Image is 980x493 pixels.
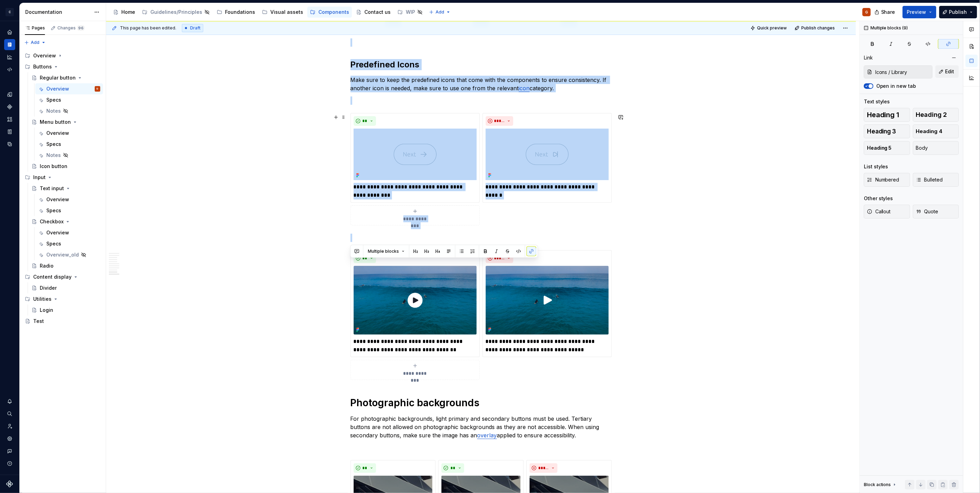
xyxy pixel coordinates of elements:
[4,396,15,407] button: Notifications
[110,7,138,18] a: Home
[33,52,56,59] div: Overview
[57,25,85,31] div: Changes
[935,65,959,78] button: Edit
[757,25,787,31] span: Quick preview
[916,176,943,183] span: Bulleted
[945,68,954,75] span: Edit
[214,7,258,18] a: Foundations
[4,421,15,432] a: Invite team
[270,9,303,16] div: Visual assets
[120,25,176,31] span: This page has been edited.
[46,85,69,92] div: Overview
[97,85,99,92] div: G
[4,408,15,419] button: Search ⌘K
[35,194,103,205] a: Overview
[77,25,85,31] span: 96
[867,111,899,118] span: Heading 1
[351,59,612,70] h2: Predefined Icons
[486,129,609,180] img: 3e162173-4efb-4d86-acac-f7cc30c3bcfb.png
[354,129,477,180] img: d32e101f-2b81-4dc9-a6d7-fc52b16eac7c.png
[40,185,64,192] div: Text input
[35,128,103,139] a: Overview
[939,6,977,18] button: Publish
[35,105,103,117] a: Notes
[4,52,15,63] a: Analytics
[351,415,612,439] p: For photographic backgrounds, light primary and secondary buttons must be used. Tertiary buttons ...
[519,85,530,92] a: icon
[364,9,391,16] div: Contact us
[40,74,76,81] div: Regular button
[190,25,200,31] span: Draft
[867,176,899,183] span: Numbered
[864,482,891,487] div: Block actions
[353,7,393,18] a: Contact us
[259,7,306,18] a: Visual assets
[40,307,53,314] div: Login
[29,161,103,172] a: Icon button
[46,152,61,159] div: Notes
[40,218,64,225] div: Checkbox
[406,9,415,16] div: WIP
[881,9,895,16] span: Share
[25,25,45,31] div: Pages
[916,128,943,135] span: Heading 4
[864,163,888,170] div: List styles
[6,481,13,487] svg: Supernova Logo
[864,205,910,218] button: Callout
[46,251,79,258] div: Overview_old
[864,124,910,138] button: Heading 3
[4,126,15,137] a: Storybook stories
[33,174,46,181] div: Input
[4,39,15,50] a: Documentation
[46,141,61,148] div: Specs
[40,285,57,291] div: Divider
[4,89,15,100] div: Design tokens
[864,195,893,202] div: Other styles
[876,83,916,90] label: Open in new tab
[225,9,255,16] div: Foundations
[354,266,477,334] img: 2bdf0f51-9073-442c-a95f-251d60254ff9.png
[949,9,967,16] span: Publish
[916,145,928,151] span: Body
[864,173,910,187] button: Numbered
[913,124,959,138] button: Heading 4
[867,128,896,135] span: Heading 3
[307,7,352,18] a: Components
[40,262,54,269] div: Radio
[871,6,900,18] button: Share
[864,98,890,105] div: Text styles
[22,38,48,47] button: Add
[867,145,892,151] span: Heading 5
[35,139,103,150] a: Specs
[35,94,103,105] a: Specs
[907,9,926,16] span: Preview
[748,23,790,33] button: Quick preview
[46,229,69,236] div: Overview
[916,208,939,215] span: Quote
[46,96,61,103] div: Specs
[33,63,52,70] div: Buttons
[4,27,15,38] a: Home
[6,8,14,16] div: C
[4,114,15,125] a: Assets
[864,480,897,490] div: Block actions
[4,433,15,444] a: Settings
[351,397,612,409] h1: Photographic backgrounds
[33,273,72,280] div: Content display
[793,23,838,33] button: Publish changes
[29,183,103,194] a: Text input
[46,196,69,203] div: Overview
[31,40,39,45] span: Add
[35,83,103,94] a: OverviewG
[22,294,103,305] div: Utilities
[22,271,103,282] div: Content display
[913,173,959,187] button: Bulleted
[867,208,891,215] span: Callout
[427,7,453,17] button: Add
[33,318,44,325] div: Test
